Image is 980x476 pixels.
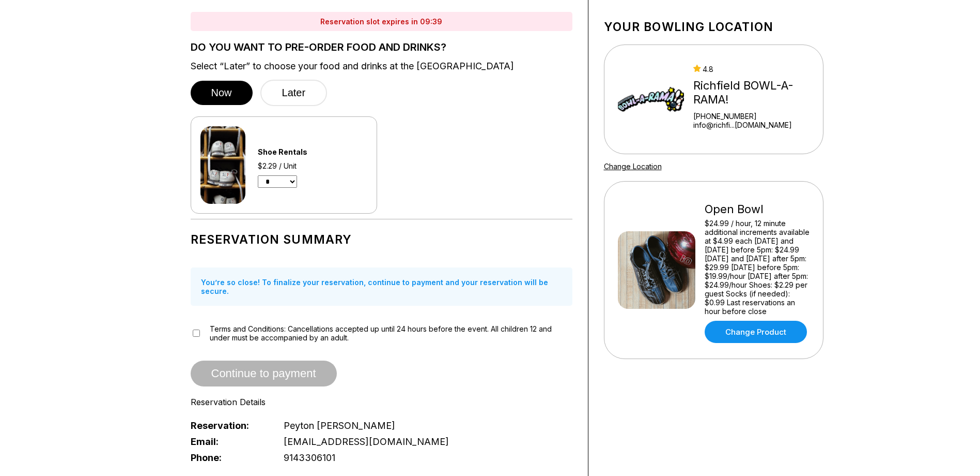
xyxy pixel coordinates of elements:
div: 4.8 [693,65,810,73]
span: Terms and Conditions: Cancellations accepted up until 24 hours before the event. All children 12 ... [210,324,572,342]
span: Reservation: [191,420,267,431]
div: Shoe Rentals [258,147,339,156]
span: Phone: [191,452,267,463]
a: info@richfi...[DOMAIN_NAME] [693,121,810,129]
button: Now [191,81,253,105]
span: [EMAIL_ADDRESS][DOMAIN_NAME] [284,436,449,447]
div: Reservation slot expires in 09:39 [191,12,572,31]
button: Later [260,80,328,106]
div: $24.99 / hour, 12 minute additional increments available at $4.99 each [DATE] and [DATE] before 5... [705,219,810,316]
span: Peyton [PERSON_NAME] [284,420,395,431]
label: Select “Later” to choose your food and drinks at the [GEOGRAPHIC_DATA] [191,61,572,72]
div: $2.29 / Unit [258,161,339,170]
div: You’re so close! To finalize your reservation, continue to payment and your reservation will be s... [191,267,572,306]
a: Change Product [705,321,807,343]
img: Richfield BOWL-A-RAMA! [618,61,684,138]
img: Shoe Rentals [200,126,246,204]
img: Open Bowl [618,231,695,309]
label: DO YOU WANT TO PRE-ORDER FOOD AND DRINKS? [191,41,572,53]
div: Open Bowl [705,202,810,216]
h1: Reservation Summary [191,232,572,247]
div: Richfield BOWL-A-RAMA! [693,79,810,107]
span: Email: [191,436,267,447]
div: Reservation Details [191,397,572,407]
a: Change Location [604,162,662,171]
div: [PHONE_NUMBER] [693,112,810,121]
span: 9143306101 [284,452,335,463]
h1: Your bowling location [604,20,823,34]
